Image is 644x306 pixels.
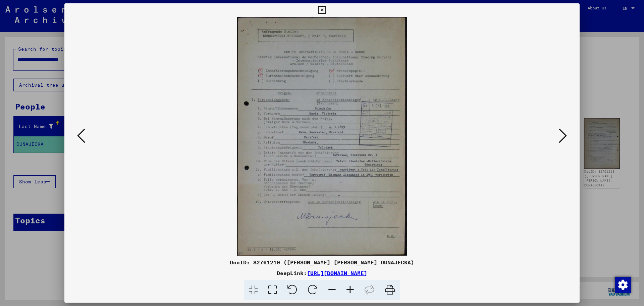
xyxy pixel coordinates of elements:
[64,269,580,277] div: DeepLink:
[64,258,580,266] div: DocID: 82761219 ([PERSON_NAME] [PERSON_NAME] DUNAJECKA)
[87,17,557,256] img: 001.jpg
[615,277,631,293] img: Change consent
[614,276,631,293] div: Change consent
[307,270,367,276] a: [URL][DOMAIN_NAME]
